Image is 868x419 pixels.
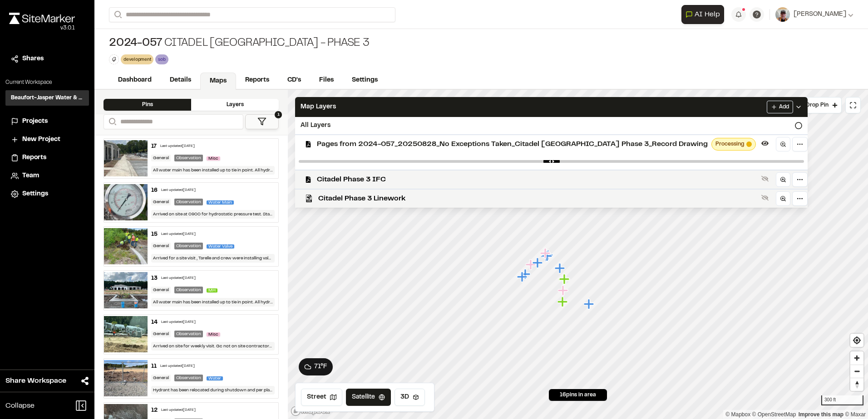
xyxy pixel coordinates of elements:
div: Map marker [540,248,552,259]
span: Zoom out [850,365,863,378]
span: Misc [207,156,220,161]
a: Dashboard [109,72,161,89]
span: Water [207,376,223,380]
span: Reports [22,153,46,163]
button: 3D [395,389,425,406]
a: Files [310,72,343,89]
a: CD's [278,72,310,89]
div: All Layers [295,117,808,134]
a: Projects [11,117,84,127]
div: 13 [151,274,158,283]
div: Last updated [DATE] [161,232,196,237]
div: General [151,243,171,249]
a: Zoom to layer [776,172,790,187]
a: Settings [343,72,387,89]
span: Projects [22,117,48,127]
div: Citadel [GEOGRAPHIC_DATA] - Phase 3 [109,36,370,51]
div: General [151,287,171,293]
div: Oh geez...please don't... [9,24,75,32]
div: Map marker [517,271,529,283]
div: Arrived for a site visit , Tarelle and crew were installing valve boxes for all valves on site. A... [151,254,275,263]
canvas: Map [288,90,868,419]
span: Shares [22,54,44,64]
img: file [104,140,148,176]
a: Maps [200,73,236,90]
a: Shares [11,54,84,64]
div: Last updated [DATE] [160,364,195,369]
div: Map marker [526,259,538,271]
button: Search [109,7,125,22]
button: [PERSON_NAME] [775,7,853,22]
img: User [775,7,790,22]
div: 11 [151,362,157,370]
button: Show layer [759,192,770,203]
div: Last updated [DATE] [161,408,196,413]
a: New Project [11,135,84,145]
button: Search [104,114,120,129]
button: Zoom in [850,351,863,365]
div: Map marker [533,257,544,269]
button: 1 [245,114,279,129]
button: Find my location [850,334,863,347]
span: New Project [22,135,60,145]
a: Settings [11,189,84,199]
div: sob [155,54,168,64]
div: Hydrant has been relocated during shutdown and per plan. No movement on site. No utility work at ... [151,386,275,395]
div: Observation [174,243,203,249]
span: Pages from 2024-057_20250828_No Exceptions Taken_Citadel [GEOGRAPHIC_DATA] Phase 3_Record Drawing [317,139,708,150]
img: kml_black_icon64.png [305,195,313,202]
img: file [104,316,148,352]
div: Pins [104,99,191,111]
div: 300 ft [821,395,863,405]
button: Street [301,389,342,406]
div: Map marker [559,273,571,285]
button: Hide layer [759,138,770,149]
div: Last updated [DATE] [161,320,196,325]
div: General [151,331,171,337]
img: file [104,228,148,264]
div: Arrived on site at 0900 for hydrostatic pressure test. Started at 0907am for two hour test. Perfo... [151,210,275,219]
button: 71°F [299,358,333,375]
button: Reset bearing to north [850,378,863,391]
div: Layers [191,99,279,111]
div: 16 [151,186,158,195]
span: 16 pins in area [560,391,596,399]
span: Water Valve [207,244,234,248]
div: 17 [151,142,157,151]
h3: Beaufort-Jasper Water & Sewer Authority [11,94,84,102]
div: General [151,375,171,381]
div: Map marker [584,298,596,310]
a: OpenStreetMap [752,411,796,418]
div: Map marker [542,250,554,262]
span: AI Help [695,9,720,20]
span: Citadel Phase 3 Linework [318,193,758,204]
div: Map marker [558,285,570,297]
a: Maxar [845,411,866,418]
span: Collapse [5,400,35,411]
a: Details [161,72,200,89]
span: 71 ° F [314,362,327,372]
p: Current Workspace [5,78,89,87]
a: Mapbox logo [291,406,330,416]
div: 15 [151,230,158,239]
img: rebrand.png [9,13,75,24]
a: Team [11,171,84,181]
span: Map layer tileset processing [746,141,752,147]
span: Share Workspace [5,375,66,386]
div: Arrived on site for weekly visit. Gc not on site contractors are installing curb no other work is... [151,342,275,351]
div: All water main has been installed up to tie in point. All hydrants are bagged until placed in ser... [151,298,275,307]
div: Last updated [DATE] [161,276,196,281]
div: Open AI Assistant [681,5,728,24]
a: Reports [236,72,278,89]
div: Map marker [541,251,553,263]
a: Zoom to layer [776,137,790,151]
span: [PERSON_NAME] [794,10,846,19]
button: Edit Tags [109,54,119,64]
div: Map marker [559,274,571,286]
button: Satellite [346,389,391,406]
div: Last updated [DATE] [160,144,195,149]
div: Last updated [DATE] [161,188,196,193]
